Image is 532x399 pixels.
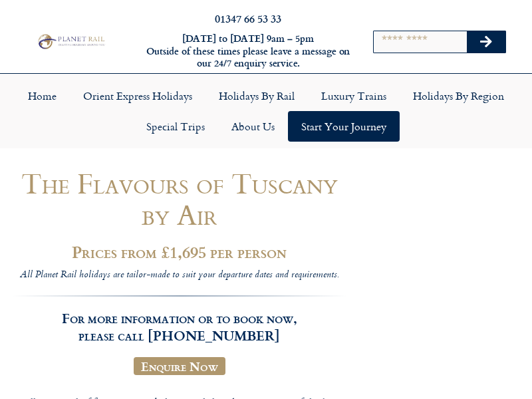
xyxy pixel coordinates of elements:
a: Orient Express Holidays [70,80,205,111]
nav: Menu [7,80,525,142]
a: Start your Journey [288,111,400,142]
i: All Planet Rail holidays are tailor-made to suit your departure dates and requirements. [20,267,338,283]
a: Enquire Now [134,357,225,376]
img: Planet Rail Train Holidays Logo [35,33,106,50]
a: 01347 66 53 33 [215,11,281,26]
a: About Us [218,111,288,142]
h1: The Flavours of Tuscany by Air [12,168,347,231]
a: Luxury Trains [308,80,400,111]
a: Holidays by Rail [205,80,308,111]
a: Special Trips [133,111,218,142]
button: Search [467,31,505,53]
h3: For more information or to book now, please call [PHONE_NUMBER] [12,295,347,344]
a: Home [15,80,70,111]
h2: Prices from £1,695 per person [12,243,347,261]
h6: [DATE] to [DATE] 9am – 5pm Outside of these times please leave a message on our 24/7 enquiry serv... [145,33,351,70]
a: Holidays by Region [400,80,517,111]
